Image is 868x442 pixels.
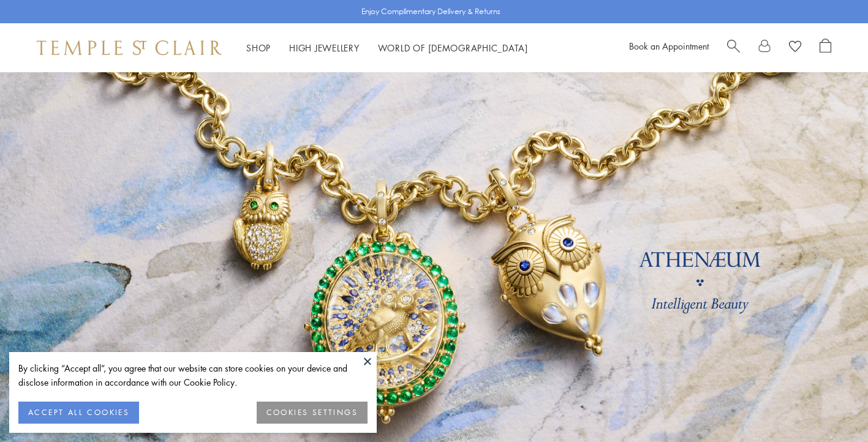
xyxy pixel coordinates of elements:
[361,6,500,18] p: Enjoy Complimentary Delivery & Returns
[789,39,801,57] a: View Wishlist
[629,40,709,52] a: Book an Appointment
[727,39,740,57] a: Search
[18,402,139,424] button: ACCEPT ALL COOKIES
[807,384,856,430] iframe: Gorgias live chat messenger
[18,361,368,389] div: By clicking “Accept all”, you agree that our website can store cookies on your device and disclos...
[820,39,831,57] a: Open Shopping Bag
[378,42,528,54] a: World of [DEMOGRAPHIC_DATA]World of [DEMOGRAPHIC_DATA]
[246,42,271,54] a: ShopShop
[289,42,360,54] a: High JewelleryHigh Jewellery
[246,40,528,56] nav: Main navigation
[37,40,222,55] img: Temple St. Clair
[257,402,368,424] button: COOKIES SETTINGS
